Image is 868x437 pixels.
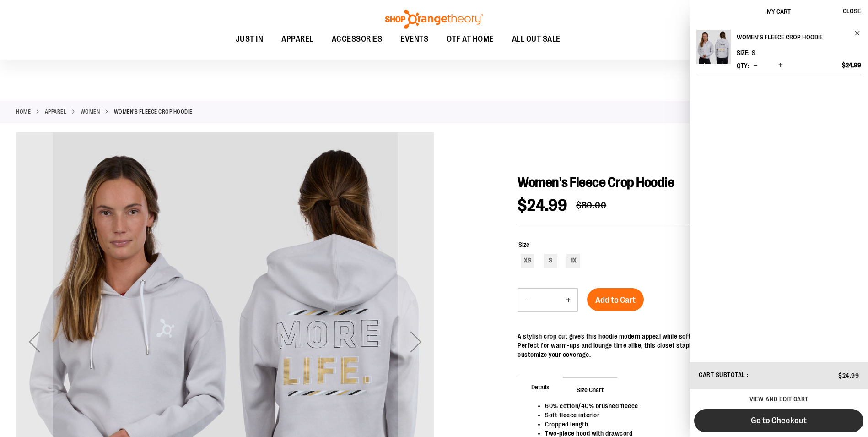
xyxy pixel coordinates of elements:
button: Increase product quantity [776,61,785,70]
button: Decrease product quantity [518,289,534,311]
span: S [752,49,755,56]
span: $24.99 [842,61,861,69]
a: Home [16,108,31,116]
strong: Women's Fleece Crop Hoodie [114,108,193,116]
span: Women's Fleece Crop Hoodie [518,175,674,190]
button: Decrease product quantity [751,61,760,70]
li: Cropped length [545,420,843,429]
span: EVENTS [400,29,428,49]
li: 60% cotton/40% brushed fleece [545,401,843,410]
span: JUST IN [236,29,264,49]
a: APPAREL [45,108,67,116]
button: Add to Cart [587,288,644,311]
span: $24.99 [838,372,859,379]
a: Women's Fleece Crop Hoodie [737,30,861,44]
button: Go to Checkout [694,409,863,432]
img: Shop Orangetheory [384,10,485,29]
span: Details [518,375,563,399]
div: S [544,254,557,268]
label: Qty [737,62,749,69]
li: Product [696,30,861,74]
span: ALL OUT SALE [512,29,561,49]
span: Go to Checkout [751,415,807,426]
span: Size Chart [563,377,617,401]
a: Remove item [854,30,861,37]
span: $80.00 [576,200,606,211]
dt: Size [737,49,749,56]
span: $24.99 [518,196,567,215]
a: WOMEN [81,108,100,116]
a: View and edit cart [749,395,809,403]
a: Women's Fleece Crop Hoodie [696,30,731,70]
span: ACCESSORIES [332,29,383,49]
div: 1X [566,254,580,268]
span: Size [518,241,529,248]
span: My Cart [767,8,791,15]
div: XS [521,254,534,268]
span: Add to Cart [595,295,636,305]
button: Increase product quantity [559,289,577,311]
div: A stylish crop cut gives this hoodie modern appeal while soft brushed fleece offers luxurious com... [518,332,852,359]
h2: Women's Fleece Crop Hoodie [737,30,849,44]
span: OTF AT HOME [447,29,494,49]
li: Soft fleece interior [545,410,843,420]
span: Close [843,7,861,15]
span: Cart Subtotal [699,371,745,378]
input: Product quantity [534,289,559,311]
img: Women's Fleece Crop Hoodie [696,30,731,64]
span: APPAREL [281,29,313,49]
